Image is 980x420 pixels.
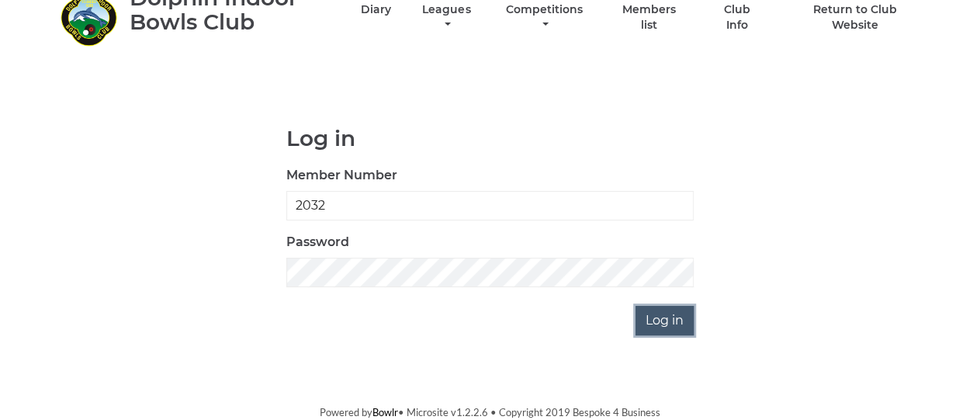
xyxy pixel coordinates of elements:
a: Diary [361,2,391,17]
label: Password [286,233,349,252]
a: Return to Club Website [789,2,920,33]
a: Leagues [418,2,474,33]
a: Bowlr [372,406,398,418]
input: Log in [635,306,694,335]
span: Powered by • Microsite v1.2.2.6 • Copyright 2019 Bespoke 4 Business [320,406,660,418]
a: Club Info [712,2,763,33]
h1: Log in [286,127,694,151]
a: Competitions [502,2,587,33]
label: Member Number [286,166,397,185]
a: Members list [613,2,684,33]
